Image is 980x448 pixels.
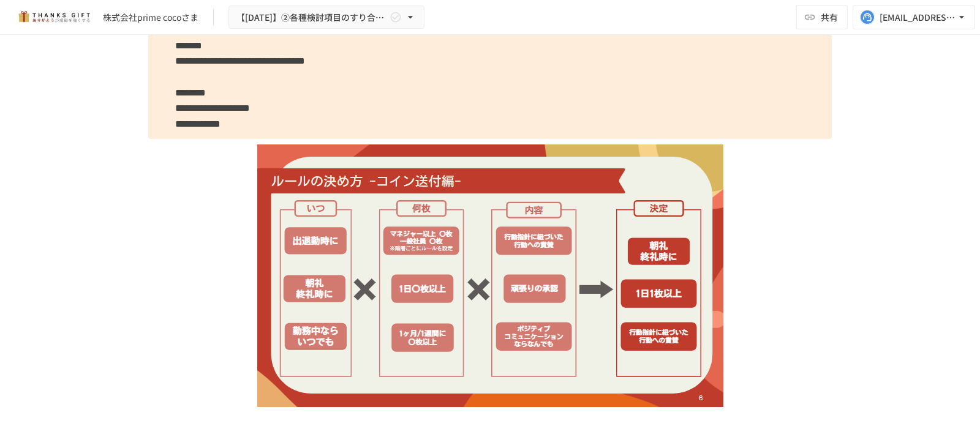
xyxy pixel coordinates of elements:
[236,10,387,25] span: 【[DATE]】②各種検討項目のすり合わせ/ THANKS GIFTキックオフMTG
[821,10,838,24] span: 共有
[880,10,956,25] div: [EMAIL_ADDRESS][DOMAIN_NAME]
[228,6,424,29] button: 【[DATE]】②各種検討項目のすり合わせ/ THANKS GIFTキックオフMTG
[15,7,93,27] img: mMP1OxWUAhQbsRWCurg7vIHe5HqDpP7qZo7fRoNLXQh
[796,5,848,29] button: 共有
[853,5,975,29] button: [EMAIL_ADDRESS][DOMAIN_NAME]
[103,11,198,24] div: 株式会社prime cocoさま
[257,144,723,407] img: tvbe5RGifGWLDTA2919aBe31x0xAfghJyURXUW5FsUq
